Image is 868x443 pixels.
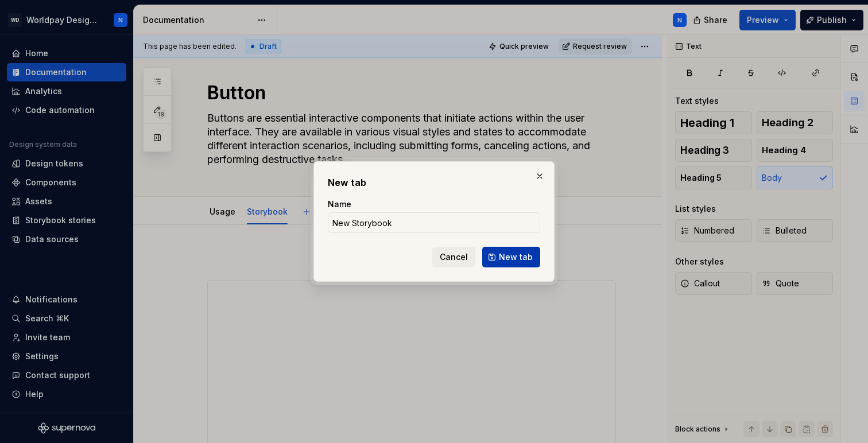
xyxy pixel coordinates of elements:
[328,176,540,189] h2: New tab
[482,247,540,267] button: New tab
[432,247,475,267] button: Cancel
[499,251,533,263] span: New tab
[440,251,468,263] span: Cancel
[328,199,351,210] label: Name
